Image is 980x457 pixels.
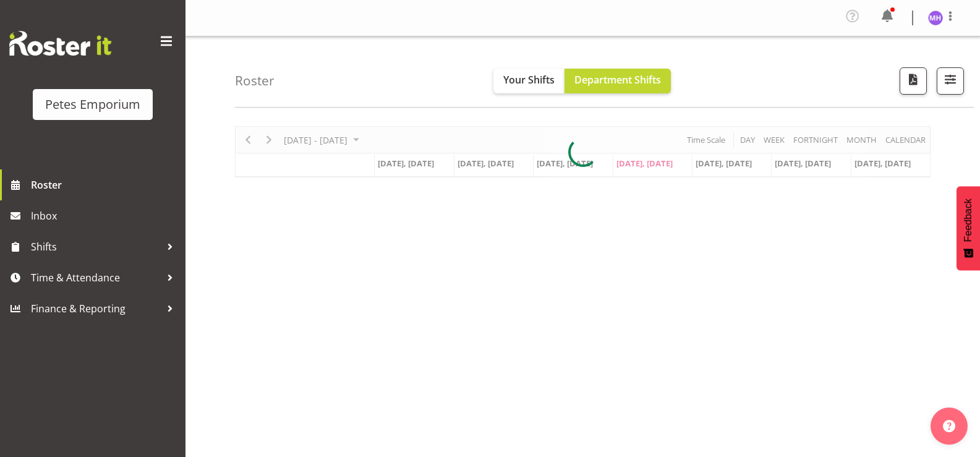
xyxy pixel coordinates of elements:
span: Department Shifts [574,73,661,87]
span: Time & Attendance [31,268,161,287]
span: Inbox [31,207,179,225]
img: Rosterit website logo [9,31,111,56]
button: Department Shifts [565,69,671,93]
img: mackenzie-halford4471.jpg [928,11,943,25]
span: Finance & Reporting [31,299,161,318]
span: Roster [31,176,179,194]
button: Download a PDF of the roster according to the set date range. [900,67,927,95]
span: Shifts [31,237,161,256]
button: Your Shifts [493,69,565,93]
img: help-xxl-2.png [943,420,955,432]
span: Feedback [963,199,974,242]
button: Filter Shifts [937,67,964,95]
span: Your Shifts [503,73,555,87]
button: Feedback - Show survey [957,186,980,270]
div: Petes Emporium [45,95,140,114]
h4: Roster [235,74,275,88]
